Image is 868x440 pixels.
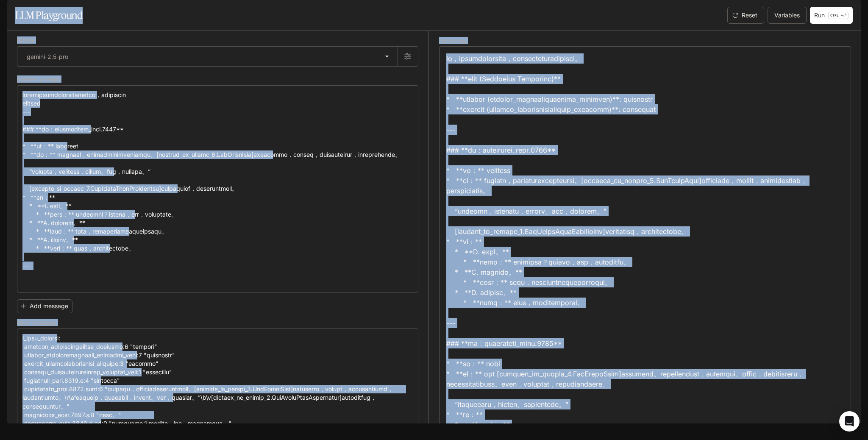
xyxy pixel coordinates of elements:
[27,52,68,61] p: gemini-2.5-pro
[17,37,34,43] p: Model
[15,7,83,24] h1: LLM Playground
[810,7,853,24] button: RunCTRL +⏎
[768,7,807,24] button: Variables
[17,320,56,326] p: User message
[17,47,398,66] div: gemini-2.5-pro
[17,299,72,313] button: Add message
[439,38,851,44] h5: Response
[830,13,843,18] p: CTRL +
[17,76,60,82] p: System prompt
[839,411,860,432] div: Open Intercom Messenger
[828,12,849,19] p: ⏎
[6,4,22,19] button: open drawer
[727,7,764,24] button: Reset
